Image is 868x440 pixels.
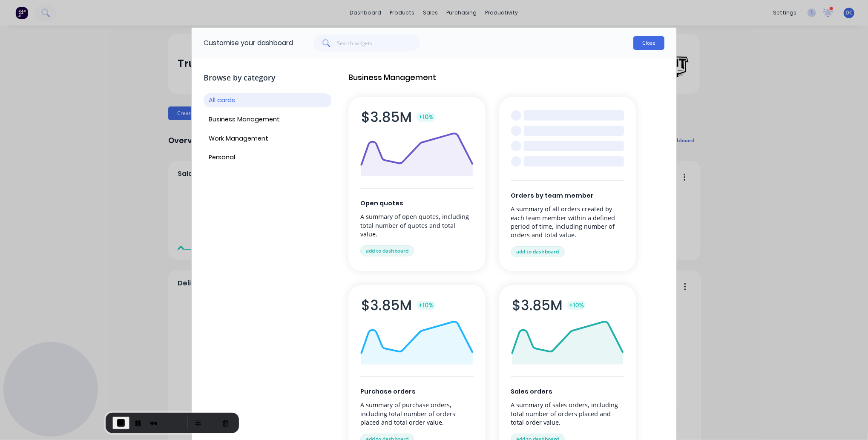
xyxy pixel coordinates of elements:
img: Sales order widget [511,299,624,364]
span: Purchase orders [360,387,474,397]
p: A summary of open quotes, including total number of quotes and total value. [360,213,474,238]
button: add to dashboard [511,246,565,257]
span: Customise your dashboard [204,38,293,48]
button: add to dashboard [360,245,414,256]
span: Open quotes [360,199,474,208]
button: Business Management [204,112,331,127]
p: A summary of sales orders, including total number of orders placed and total order value. [511,401,624,426]
span: Sales orders [511,387,624,397]
input: Search widgets... [337,35,420,52]
button: Close [633,36,664,50]
span: Business Management [348,72,664,83]
button: All cards [204,93,331,107]
img: Open quotes order widget [360,110,474,176]
span: Browse by category [204,72,331,83]
button: Personal [204,151,331,165]
p: A summary of all orders created by each team member within a defined period of time, including nu... [511,205,624,239]
span: Orders by team member [511,191,624,201]
p: A summary of purchase orders, including total number of orders placed and total order value. [360,401,474,426]
button: Work Management [204,132,331,146]
img: Purchased orders widget [360,299,474,364]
